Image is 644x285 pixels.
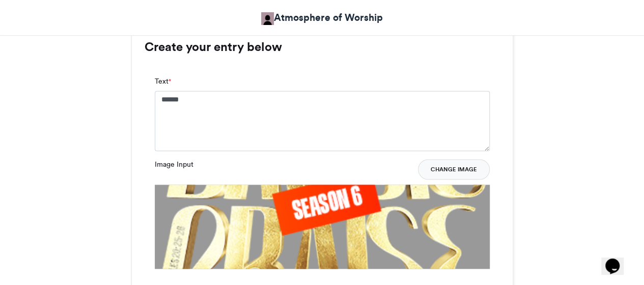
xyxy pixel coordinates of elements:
[145,41,500,53] h3: Create your entry below
[261,10,383,25] a: Atmosphere of Worship
[418,159,490,179] button: Change Image
[601,244,634,275] iframe: chat widget
[155,159,193,170] label: Image Input
[261,12,274,25] img: Atmosphere Of Worship
[155,76,171,87] label: Text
